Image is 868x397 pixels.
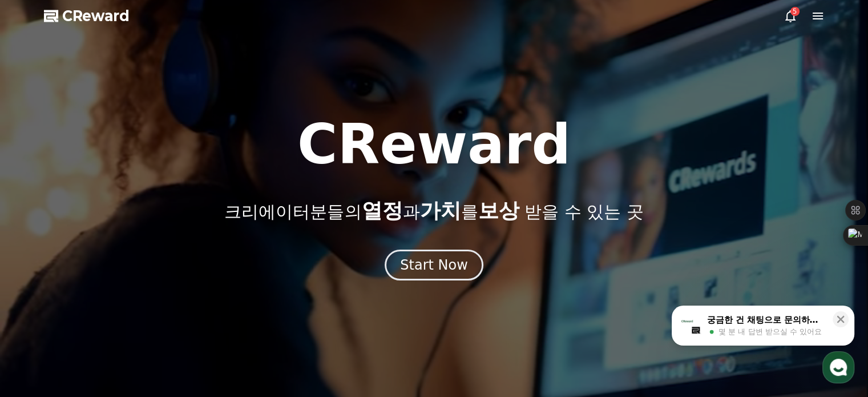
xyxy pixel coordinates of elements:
span: 가치 [419,199,461,222]
h1: CReward [297,117,571,172]
span: 홈 [36,319,43,328]
span: CReward [62,7,130,25]
a: 대화 [75,302,147,331]
a: 5 [784,9,797,23]
div: 5 [790,7,800,16]
div: Start Now [400,256,468,274]
span: 열정 [361,199,402,222]
span: 설정 [176,319,190,328]
button: Start Now [385,250,483,280]
a: Start Now [385,261,483,272]
p: 크리에이터분들의 과 를 받을 수 있는 곳 [224,199,643,222]
span: 대화 [104,320,118,329]
a: 홈 [3,302,75,331]
span: 보상 [478,199,519,222]
a: CReward [44,7,130,25]
a: 설정 [147,302,219,331]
